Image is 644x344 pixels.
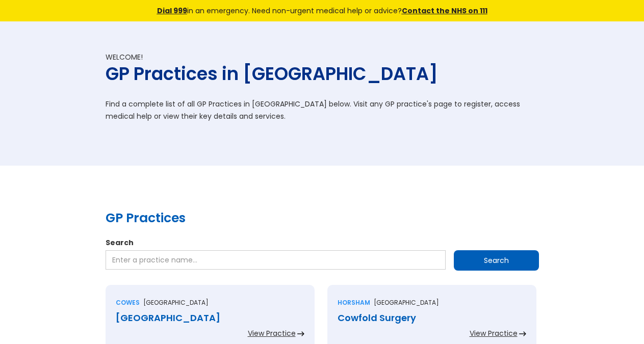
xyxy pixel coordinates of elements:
[338,298,370,308] div: Horsham
[106,62,539,85] h1: GP Practices in [GEOGRAPHIC_DATA]
[143,298,209,308] p: [GEOGRAPHIC_DATA]
[116,313,304,323] div: [GEOGRAPHIC_DATA]
[157,6,187,16] a: Dial 999
[88,5,557,16] div: in an emergency. Need non-urgent medical help or advice?
[402,6,487,16] a: Contact the NHS on 111
[374,298,439,308] p: [GEOGRAPHIC_DATA]
[338,313,526,323] div: Cowfold Surgery
[470,328,518,338] div: View Practice
[106,250,446,270] input: Enter a practice name…
[454,250,539,271] input: Search
[116,298,140,308] div: Cowes
[106,52,539,62] div: Welcome!
[106,209,539,227] h2: GP Practices
[106,237,539,248] label: Search
[248,328,296,338] div: View Practice
[106,98,539,122] p: Find a complete list of all GP Practices in [GEOGRAPHIC_DATA] below. Visit any GP practice's page...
